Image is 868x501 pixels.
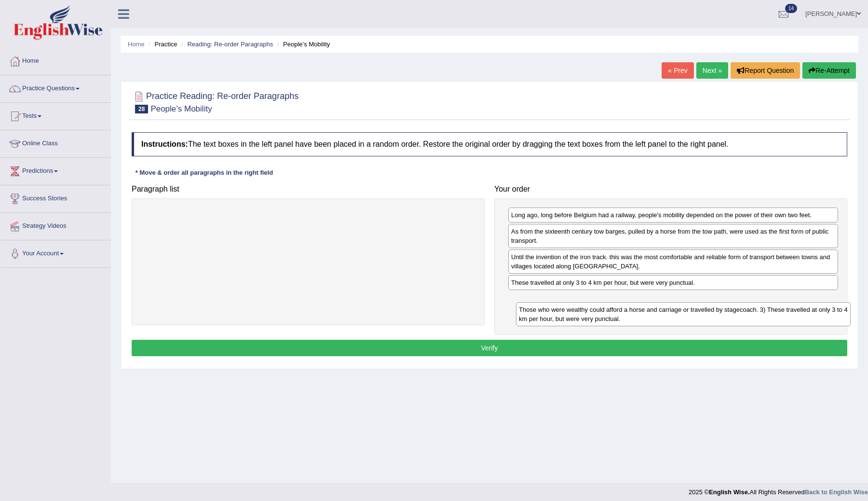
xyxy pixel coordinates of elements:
li: Practice [146,40,177,49]
div: These travelled at only 3 to 4 km per hour, but were very punctual. [508,275,838,290]
div: Those who were wealthy could afford a horse and carriage or travelled by stagecoach. 3) These tra... [516,302,851,326]
button: Report Question [731,62,800,79]
div: As from the sixteenth century tow barges, pulled by a horse from the tow path, were used as the f... [508,224,838,248]
strong: English Wise. [709,488,749,496]
a: Your Account [0,240,110,264]
h4: Your order [494,185,847,194]
span: 14 [785,4,797,13]
h2: Practice Reading: Re-order Paragraphs [132,89,298,113]
a: Practice Questions [0,75,110,99]
a: Tests [0,103,110,127]
h4: Paragraph list [132,185,485,194]
button: Verify [132,340,847,356]
small: People’s Mobility [150,104,212,113]
li: People’s Mobility [275,40,330,49]
b: Instructions: [141,140,188,148]
a: Strategy Videos [0,213,110,237]
a: Online Class [0,130,110,154]
a: Home [128,41,145,48]
div: Long ago, long before Belgium had a railway, people's mobility depended on the power of their own... [508,208,838,223]
h4: The text boxes in the left panel have been placed in a random order. Restore the original order b... [132,132,847,156]
a: Back to English Wise [805,488,868,496]
a: Next » [696,62,728,79]
a: « Prev [662,62,693,79]
span: 28 [135,105,148,113]
a: Predictions [0,158,110,182]
a: Reading: Re-order Paragraphs [187,41,273,48]
div: Until the invention of the iron track. this was the most comfortable and reliable form of transpo... [508,250,838,274]
div: 2025 © All Rights Reserved [689,483,868,497]
button: Re-Attempt [802,62,856,79]
div: * Move & order all paragraphs in the right field [132,168,277,178]
a: Home [0,48,110,72]
a: Success Stories [0,185,110,209]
